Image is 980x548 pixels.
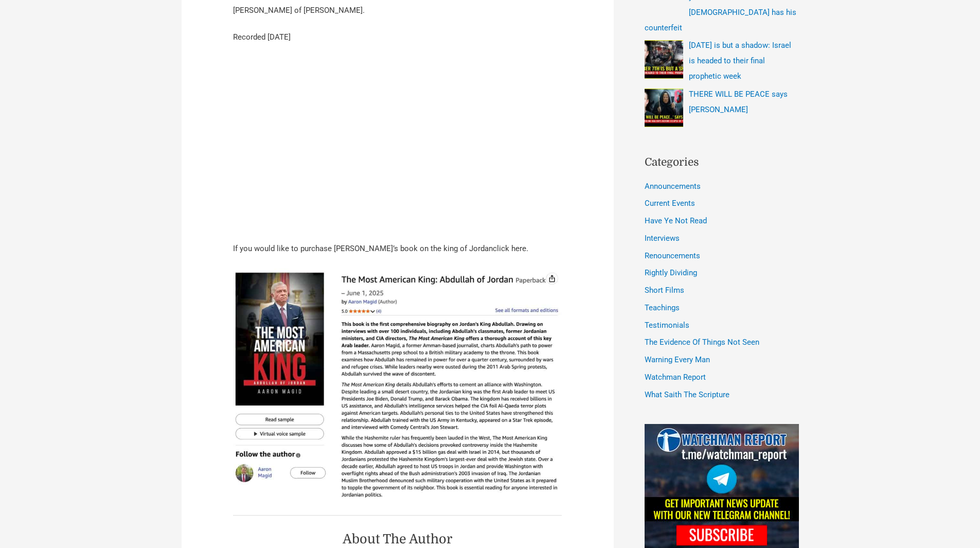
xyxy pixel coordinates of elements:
[645,154,799,171] h2: Categories
[248,531,547,548] h3: About The Author
[645,303,680,312] a: Teachings
[645,286,684,295] a: Short Films
[645,373,706,382] a: Watchman Report
[233,57,562,242] iframe: A discussion with Aaron Magid on the kingdom of Jordan and its ruler
[645,182,701,191] a: Announcements
[645,390,729,399] a: What Saith The Scripture
[689,41,791,81] a: [DATE] is but a shadow: Israel is headed to their final prophetic week
[645,251,700,260] a: Renouncements
[645,321,689,330] a: Testimonials
[233,242,562,256] p: If you would like to purchase [PERSON_NAME]’s book on the king of Jordan .
[493,244,526,253] a: click here
[645,268,697,277] a: Rightly Dividing
[233,30,562,45] p: Recorded [DATE]
[689,90,788,114] a: THERE WILL BE PEACE says [PERSON_NAME]
[645,355,710,364] a: Warning Every Man
[645,199,695,208] a: Current Events
[645,234,680,243] a: Interviews
[645,179,799,402] nav: Categories
[645,216,707,225] a: Have Ye Not Read
[645,338,759,347] a: The Evidence Of Things Not Seen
